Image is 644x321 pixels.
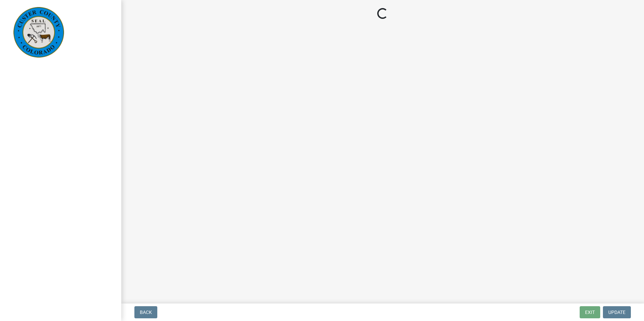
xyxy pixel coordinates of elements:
button: Update [603,306,631,318]
button: Exit [580,306,600,318]
img: Custer County, Colorado [13,7,64,58]
span: Update [608,310,625,315]
button: Back [134,306,157,318]
span: Back [140,310,152,315]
